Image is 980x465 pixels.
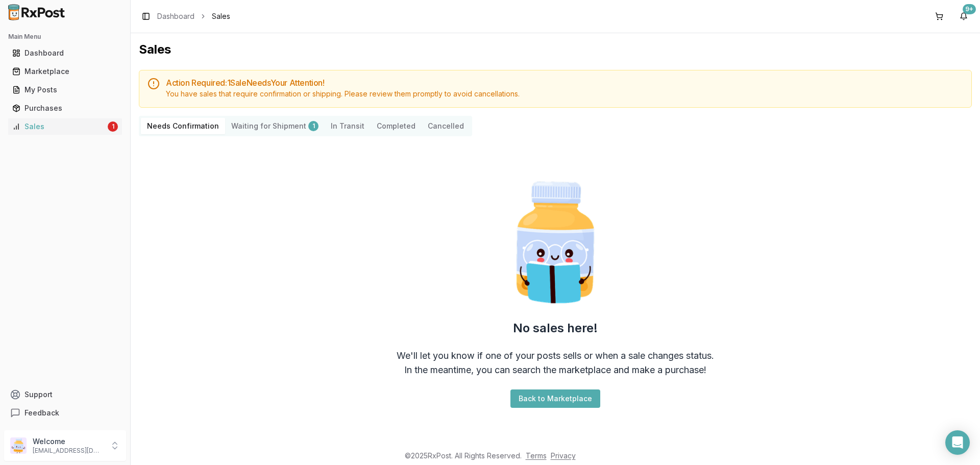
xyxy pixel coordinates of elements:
div: 9+ [963,4,976,14]
a: Dashboard [157,11,194,21]
img: User avatar [10,437,27,454]
div: Open Intercom Messenger [945,430,970,455]
button: Completed [371,118,422,134]
img: RxPost Logo [4,4,69,20]
h2: No sales here! [513,320,598,336]
div: You have sales that require confirmation or shipping. Please review them promptly to avoid cancel... [166,89,963,99]
button: In Transit [325,118,371,134]
p: Welcome [33,436,104,447]
div: My Posts [12,85,118,95]
img: Smart Pill Bottle [490,177,621,308]
button: 9+ [955,8,972,25]
button: Dashboard [4,45,126,61]
div: Marketplace [12,66,118,77]
button: Support [4,385,126,404]
button: Sales1 [4,118,126,135]
a: Dashboard [8,44,122,62]
nav: breadcrumb [157,11,230,21]
div: In the meantime, you can search the marketplace and make a purchase! [404,363,706,377]
div: 1 [308,121,318,131]
p: [EMAIL_ADDRESS][DOMAIN_NAME] [33,447,104,455]
h1: Sales [139,41,972,58]
button: Purchases [4,100,126,116]
div: Purchases [12,103,118,113]
a: My Posts [8,81,122,99]
button: Needs Confirmation [141,118,225,134]
div: We'll let you know if one of your posts sells or when a sale changes status. [397,349,714,363]
a: Purchases [8,99,122,117]
div: Sales [12,121,106,132]
h2: Main Menu [8,33,122,41]
div: 1 [108,121,118,132]
h5: Action Required: 1 Sale Need s Your Attention! [166,79,963,87]
button: Marketplace [4,63,126,80]
button: Feedback [4,404,126,422]
button: Waiting for Shipment [225,118,325,134]
a: Marketplace [8,62,122,81]
span: Sales [212,11,230,21]
div: Dashboard [12,48,118,58]
button: My Posts [4,82,126,98]
a: Terms [526,451,547,460]
button: Back to Marketplace [510,389,600,408]
a: Privacy [551,451,576,460]
a: Sales1 [8,117,122,136]
span: Feedback [24,408,59,418]
button: Cancelled [422,118,470,134]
